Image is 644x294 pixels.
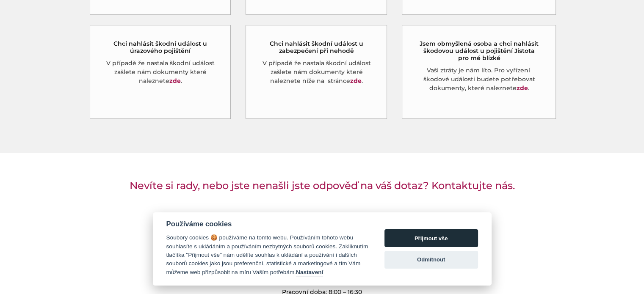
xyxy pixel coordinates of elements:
a: zde [516,84,528,92]
div: Používáme cookies [166,220,368,228]
p: V případě že nastala škodní událost zašlete nám dokumenty které naleznete níže na stránce . [261,59,372,85]
h5: Chci nahlásit škodní událost u zabezpečení při nehodě [261,40,372,55]
a: zde [169,77,180,85]
button: Nastavení [296,269,323,276]
button: Odmítnout [384,251,478,269]
h5: Chci nahlásit škodní událost u úrazového pojištění [105,40,216,55]
p: [EMAIL_ADDRESS][DOMAIN_NAME] [87,272,557,281]
p: Vaši ztráty je nám líto. Pro vyřízení škodové události budete potřebovat dokumenty, které nalezne... [417,66,541,93]
a: zde [350,77,362,85]
p: V případě že nastala škodní událost zašlete nám dokumenty které naleznete . [105,59,216,85]
h3: Nevíte si rady, nebo jste nenašli jste odpověď na váš dotaz? Kontaktujte nás. [87,180,557,192]
button: Přijmout vše [384,229,478,247]
h5: Jsem obmyšlená osoba a chci nahlásit škodovou událost u pojištění Jistota pro mé blízké [417,40,541,61]
div: Soubory cookies 🍪 používáme na tomto webu. Používáním tohoto webu souhlasíte s ukládáním a použív... [166,234,368,277]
